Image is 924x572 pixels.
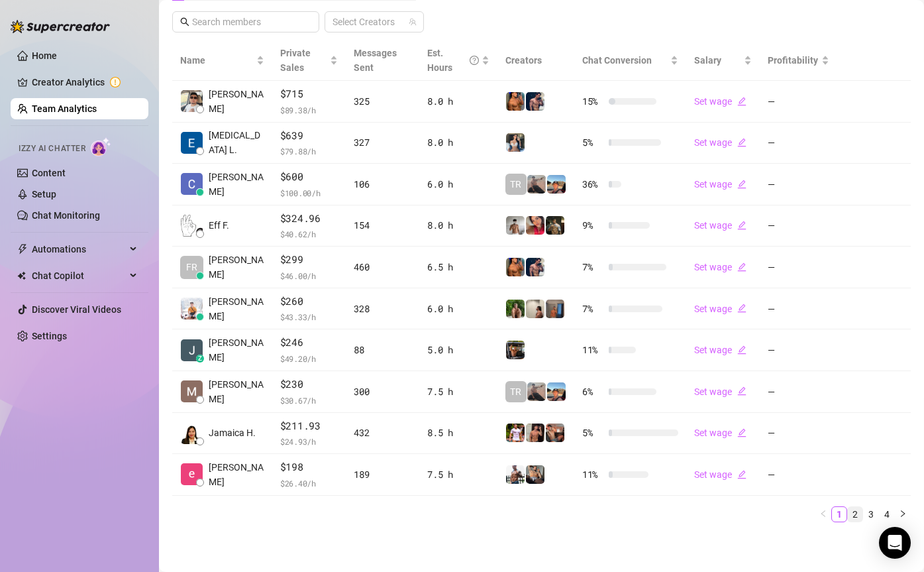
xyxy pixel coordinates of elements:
[526,424,544,442] img: Zach
[527,175,546,194] img: LC
[280,169,338,185] span: $600
[427,94,489,109] div: 8.0 h
[547,382,566,401] img: Zach
[470,46,479,75] span: question-circle
[506,258,525,276] img: JG
[694,386,746,397] a: Set wageedit
[19,143,85,155] span: Izzy AI Chatter
[737,221,746,230] span: edit
[582,302,603,316] span: 7 %
[280,477,338,490] span: $ 26.40 /h
[181,90,203,112] img: Rick Gino Tarce…
[427,260,489,274] div: 6.5 h
[737,97,746,106] span: edit
[526,300,544,318] img: Ralphy
[209,294,264,323] span: [PERSON_NAME]
[879,527,911,559] div: Open Intercom Messenger
[209,253,264,282] span: [PERSON_NAME]
[694,262,746,272] a: Set wageedit
[91,137,111,156] img: AI Chatter
[526,258,544,276] img: Axel
[694,179,746,190] a: Set wageedit
[427,384,489,399] div: 7.5 h
[209,170,264,199] span: [PERSON_NAME]
[196,355,204,363] div: z
[354,467,411,482] div: 189
[760,247,837,288] td: —
[582,426,603,440] span: 5 %
[209,87,264,116] span: [PERSON_NAME]
[17,244,28,255] span: thunderbolt
[546,216,564,235] img: Tony
[280,352,338,365] span: $ 49.20 /h
[737,262,746,272] span: edit
[832,507,847,522] a: 1
[760,81,837,123] td: —
[32,72,138,93] a: Creator Analytics exclamation-circle
[815,506,831,522] li: Previous Page
[180,17,189,27] span: search
[280,86,338,102] span: $715
[354,260,411,274] div: 460
[582,55,652,66] span: Chat Conversion
[737,180,746,189] span: edit
[354,302,411,316] div: 328
[181,298,203,319] img: Jayson Roa
[280,435,338,448] span: $ 24.93 /h
[582,135,603,150] span: 5 %
[427,218,489,233] div: 8.0 h
[760,288,837,330] td: —
[694,137,746,148] a: Set wageedit
[209,377,264,406] span: [PERSON_NAME]
[181,422,203,444] img: Jamaica Hurtado
[506,133,525,152] img: Katy
[546,300,564,318] img: Wayne
[280,418,338,434] span: $211.93
[831,506,847,522] li: 1
[32,189,56,200] a: Setup
[181,380,203,402] img: Mariane Subia
[181,339,203,361] img: Jeffery Bamba
[527,382,546,401] img: LC
[864,507,878,522] a: 3
[582,218,603,233] span: 9 %
[899,510,907,518] span: right
[209,218,229,233] span: Eff F.
[180,53,254,68] span: Name
[280,310,338,323] span: $ 43.33 /h
[32,239,126,260] span: Automations
[694,220,746,231] a: Set wageedit
[497,40,574,81] th: Creators
[582,384,603,399] span: 6 %
[32,304,121,315] a: Discover Viral Videos
[354,426,411,440] div: 432
[354,177,411,192] div: 106
[354,94,411,109] div: 325
[186,260,197,274] span: FR
[526,216,544,235] img: Vanessa
[280,144,338,158] span: $ 79.88 /h
[32,50,57,61] a: Home
[280,335,338,351] span: $246
[354,384,411,399] div: 300
[694,55,721,66] span: Salary
[760,371,837,413] td: —
[280,48,311,73] span: Private Sales
[181,132,203,154] img: Exon Locsin
[760,123,837,164] td: —
[354,218,411,233] div: 154
[737,386,746,396] span: edit
[427,177,489,192] div: 6.0 h
[209,128,264,157] span: [MEDICAL_DATA] L.
[506,424,525,442] img: Hector
[694,428,746,438] a: Set wageedit
[760,413,837,455] td: —
[354,343,411,357] div: 88
[506,341,525,359] img: Nathan
[172,40,272,81] th: Name
[582,260,603,274] span: 7 %
[32,210,100,221] a: Chat Monitoring
[760,329,837,371] td: —
[737,345,746,355] span: edit
[181,463,203,485] img: Enrique S.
